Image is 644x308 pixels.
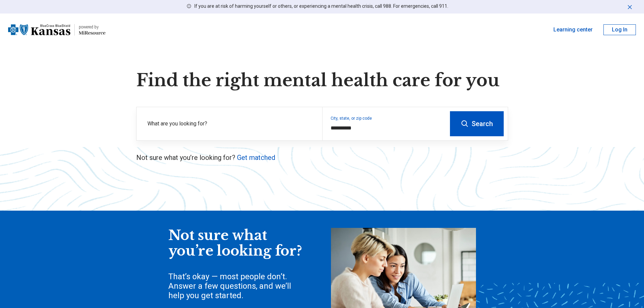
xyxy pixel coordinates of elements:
button: Search [450,111,504,136]
button: Log In [603,24,636,35]
div: Not sure what you’re looking for? [168,228,304,259]
p: If you are at risk of harming yourself or others, or experiencing a mental health crisis, call 98... [194,3,448,10]
div: powered by [79,24,105,30]
h1: Find the right mental health care for you [136,70,508,91]
a: Blue Cross Blue Shield Kansaspowered by [8,22,105,38]
img: Blue Cross Blue Shield Kansas [8,22,70,38]
a: Learning center [553,26,593,34]
p: Not sure what you’re looking for? [136,153,508,162]
label: What are you looking for? [147,120,314,128]
div: That’s okay — most people don’t. Answer a few questions, and we’ll help you get started. [168,272,304,300]
button: Dismiss [626,3,633,11]
a: Get matched [237,153,275,162]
